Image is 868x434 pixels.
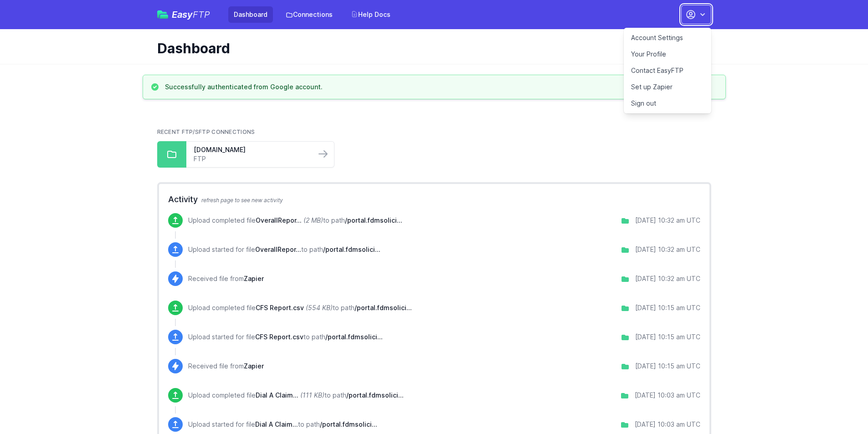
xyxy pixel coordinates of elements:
span: Dial A Claim Report.csv [255,420,298,428]
span: Zapier [244,362,264,370]
p: Received file from [188,362,264,371]
a: Contact EasyFTP [624,62,711,79]
div: [DATE] 10:15 am UTC [635,303,700,312]
span: /portal.fdmsolicitors.co.uk/public_html/wp-content [323,245,380,253]
p: Upload completed file to path [188,391,404,400]
span: CFS Report.csv [256,304,304,311]
h2: Recent FTP/SFTP Connections [157,128,711,136]
p: Upload completed file to path [188,216,402,225]
a: Dashboard [228,6,273,23]
a: Connections [280,6,338,23]
a: Help Docs [345,6,396,23]
div: [DATE] 10:32 am UTC [635,245,700,254]
h2: Activity [168,193,700,206]
a: Sign out [624,95,711,112]
div: [DATE] 10:32 am UTC [635,274,700,283]
span: Dial A Claim Report.csv [256,391,298,399]
span: FTP [193,9,210,20]
div: [DATE] 10:15 am UTC [635,332,700,342]
i: (2 MB) [303,216,323,224]
p: Upload started for file to path [188,245,380,254]
a: [DOMAIN_NAME] [194,145,308,154]
span: /portal.fdmsolicitors.co.uk/public_html/wp-content [325,333,383,341]
a: Your Profile [624,46,711,62]
i: (554 KB) [306,304,333,311]
span: OverallReport.csv [256,216,302,224]
div: [DATE] 10:15 am UTC [635,362,700,371]
a: FTP [194,154,308,163]
a: EasyFTP [157,10,210,19]
span: /portal.fdmsolicitors.co.uk/public_html/wp-content [354,304,412,311]
span: /portal.fdmsolicitors.co.uk/public_html/wp-content [346,391,404,399]
a: Account Settings [624,30,711,46]
h1: Dashboard [157,40,704,56]
span: /portal.fdmsolicitors.co.uk/public_html/wp-content [345,216,402,224]
div: [DATE] 10:03 am UTC [635,391,700,400]
p: Received file from [188,274,264,283]
span: refresh page to see new activity [201,197,283,204]
a: Set up Zapier [624,79,711,95]
p: Upload started for file to path [188,420,377,429]
i: (111 KB) [300,391,324,399]
span: OverallReport.csv [255,245,301,253]
span: Zapier [244,275,264,282]
span: /portal.fdmsolicitors.co.uk/public_html/wp-content [320,420,377,428]
span: CFS Report.csv [255,333,303,341]
span: Easy [172,10,210,19]
div: [DATE] 10:03 am UTC [635,420,700,429]
img: easyftp_logo.png [157,10,168,19]
p: Upload started for file to path [188,332,383,342]
p: Upload completed file to path [188,303,412,312]
h3: Successfully authenticated from Google account. [165,82,323,92]
div: [DATE] 10:32 am UTC [635,216,700,225]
